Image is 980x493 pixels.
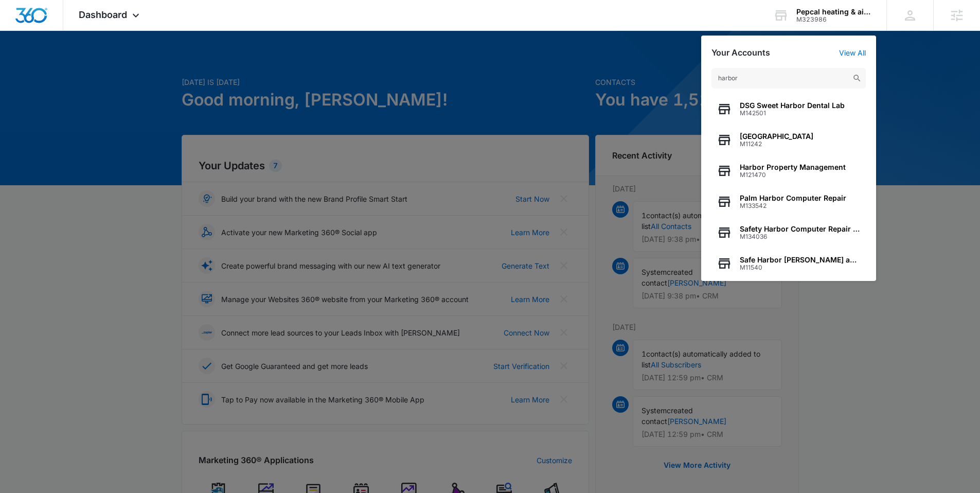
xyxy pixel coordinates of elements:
[740,194,846,202] span: Palm Harbor Computer Repair
[839,48,866,57] a: View All
[740,163,846,171] span: Harbor Property Management
[740,264,861,271] span: M11540
[79,9,127,20] span: Dashboard
[740,132,813,140] span: [GEOGRAPHIC_DATA]
[711,68,866,89] input: Search Accounts
[711,248,866,279] button: Safe Harbor [PERSON_NAME] and TrustsM11540
[711,217,866,248] button: Safety Harbor Computer Repair ServiceM134036
[740,110,845,117] span: M142501
[740,202,846,209] span: M133542
[740,233,861,240] span: M134036
[711,48,770,58] h2: Your Accounts
[711,155,866,186] button: Harbor Property ManagementM121470
[740,101,845,110] span: DSG Sweet Harbor Dental Lab
[711,94,866,125] button: DSG Sweet Harbor Dental LabM142501
[796,8,871,16] div: account name
[740,225,861,233] span: Safety Harbor Computer Repair Service
[740,171,846,179] span: M121470
[796,16,871,23] div: account id
[711,125,866,155] button: [GEOGRAPHIC_DATA]M11242
[740,140,813,148] span: M11242
[711,186,866,217] button: Palm Harbor Computer RepairM133542
[740,256,861,264] span: Safe Harbor [PERSON_NAME] and Trusts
